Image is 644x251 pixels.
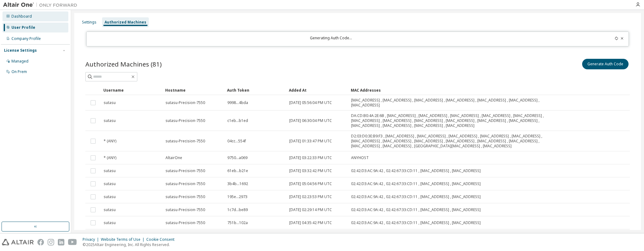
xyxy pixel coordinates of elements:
span: 3b4b...1692 [227,181,248,186]
span: sutasu-Precision-7550 [165,139,205,144]
img: facebook.svg [37,239,44,245]
span: * (ANY) [104,139,116,144]
div: Company Profile [11,36,41,41]
span: 02:42:D3:AC:9A:42 , 02:42:67:33:CD:11 , [MAC_ADDRESS] , [MAC_ADDRESS] [351,220,481,225]
span: [DATE] 03:22:33 PM UTC [289,155,332,160]
div: Settings [82,20,97,25]
img: youtube.svg [68,239,77,245]
span: DA:CD:B0:4A:2E:6B , [MAC_ADDRESS] , [MAC_ADDRESS] , [MAC_ADDRESS] , [MAC_ADDRESS] , [MAC_ADDRESS]... [351,113,563,128]
span: [DATE] 02:23:53 PM UTC [289,194,332,199]
span: sutasu [104,207,116,212]
img: instagram.svg [48,239,54,245]
span: sutasu [104,100,116,105]
div: Dashboard [11,14,32,19]
div: Hostname [165,85,222,95]
span: sutasu [104,118,116,123]
span: [DATE] 05:04:56 PM UTC [289,181,332,186]
span: [DATE] 03:32:42 PM UTC [289,168,332,173]
div: License Settings [4,48,37,53]
span: 9750...a069 [227,155,247,160]
span: c1eb...b1ed [227,118,248,123]
span: AltairOne [165,155,182,160]
span: 61eb...b21e [227,168,248,173]
div: Auth Token [227,85,284,95]
div: Website Terms of Use [101,237,146,242]
span: 02:42:D3:AC:9A:42 , 02:42:67:33:CD:11 , [MAC_ADDRESS] , [MAC_ADDRESS] [351,207,481,212]
div: Generating Auth Code... [90,36,571,42]
div: Username [103,85,160,95]
span: [DATE] 02:29:14 PM UTC [289,207,332,212]
span: 02:42:D3:AC:9A:42 , 02:42:67:33:CD:11 , [MAC_ADDRESS] , [MAC_ADDRESS] [351,181,481,186]
span: 1c7d...be89 [227,207,248,212]
span: sutasu [104,194,116,199]
span: sutasu [104,220,116,225]
img: altair_logo.svg [2,239,34,245]
span: sutasu-Precision-7550 [165,168,205,173]
span: [MAC_ADDRESS] , [MAC_ADDRESS] , [MAC_ADDRESS] , [MAC_ADDRESS] , [MAC_ADDRESS] , [MAC_ADDRESS] , [... [351,98,563,108]
span: Authorized Machines (81) [85,60,162,68]
div: User Profile [11,25,35,30]
div: Authorized Machines [105,20,146,25]
div: Privacy [83,237,101,242]
span: sutasu-Precision-7550 [165,220,205,225]
span: [DATE] 05:56:04 PM UTC [289,100,332,105]
span: sutasu [104,181,116,186]
span: 9998...4bda [227,100,248,105]
button: Generate Auth Code [582,59,629,69]
span: sutasu [104,168,116,173]
span: 04cc...554f [227,139,246,144]
span: [DATE] 04:35:42 PM UTC [289,220,332,225]
span: sutasu-Precision-7550 [165,118,205,123]
div: Cookie Consent [146,237,178,242]
span: 02:42:D3:AC:9A:42 , 02:42:67:33:CD:11 , [MAC_ADDRESS] , [MAC_ADDRESS] [351,168,481,173]
span: [DATE] 01:33:47 PM UTC [289,139,332,144]
span: D2:03:D0:3E:B9:F3 , [MAC_ADDRESS] , [MAC_ADDRESS] , [MAC_ADDRESS] , [MAC_ADDRESS] , [MAC_ADDRESS]... [351,134,563,149]
img: Altair One [3,2,80,8]
div: Added At [289,85,346,95]
div: MAC Addresses [351,85,564,95]
span: 195e...2973 [227,194,247,199]
span: sutasu-Precision-7550 [165,194,205,199]
span: sutasu-Precision-7550 [165,181,205,186]
span: 751b...102a [227,220,248,225]
div: On Prem [11,69,27,74]
p: © 2025 Altair Engineering, Inc. All Rights Reserved. [83,242,178,247]
span: ANYHOST [351,155,369,160]
span: * (ANY) [104,155,116,160]
span: sutasu-Precision-7550 [165,207,205,212]
img: linkedin.svg [58,239,64,245]
div: Managed [11,59,28,64]
span: [DATE] 06:30:04 PM UTC [289,118,332,123]
span: 02:42:D3:AC:9A:42 , 02:42:67:33:CD:11 , [MAC_ADDRESS] , [MAC_ADDRESS] [351,194,481,199]
span: sutasu-Precision-7550 [165,100,205,105]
